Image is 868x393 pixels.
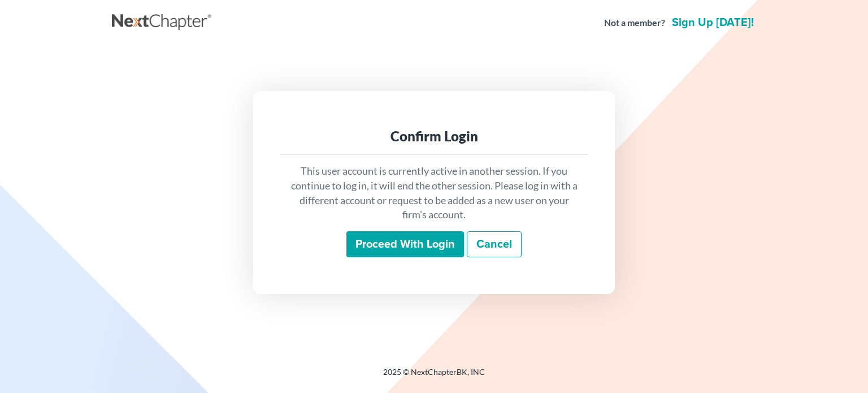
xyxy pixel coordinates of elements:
a: Cancel [467,231,522,257]
a: Sign up [DATE]! [670,17,756,28]
strong: Not a member? [604,16,665,29]
p: This user account is currently active in another session. If you continue to log in, it will end ... [289,164,579,222]
div: 2025 © NextChapterBK, INC [112,366,756,387]
input: Proceed with login [346,231,464,257]
div: Confirm Login [289,127,579,145]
